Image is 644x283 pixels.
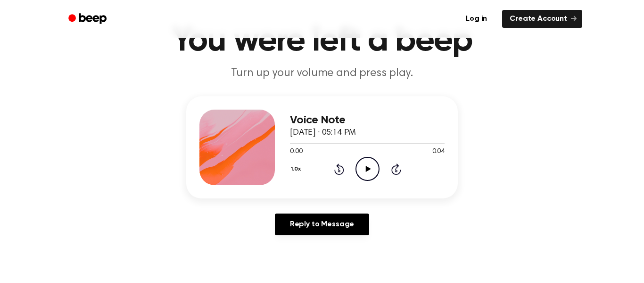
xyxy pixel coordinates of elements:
[432,147,445,157] span: 0:04
[502,10,582,28] a: Create Account
[290,114,445,127] h3: Voice Note
[456,8,496,30] a: Log in
[62,10,115,28] a: Beep
[275,214,369,235] a: Reply to Message
[81,24,563,58] h1: You were left a beep
[290,129,356,137] span: [DATE] · 05:14 PM
[141,66,503,81] p: Turn up your volume and press play.
[290,147,302,157] span: 0:00
[290,161,304,177] button: 1.0x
